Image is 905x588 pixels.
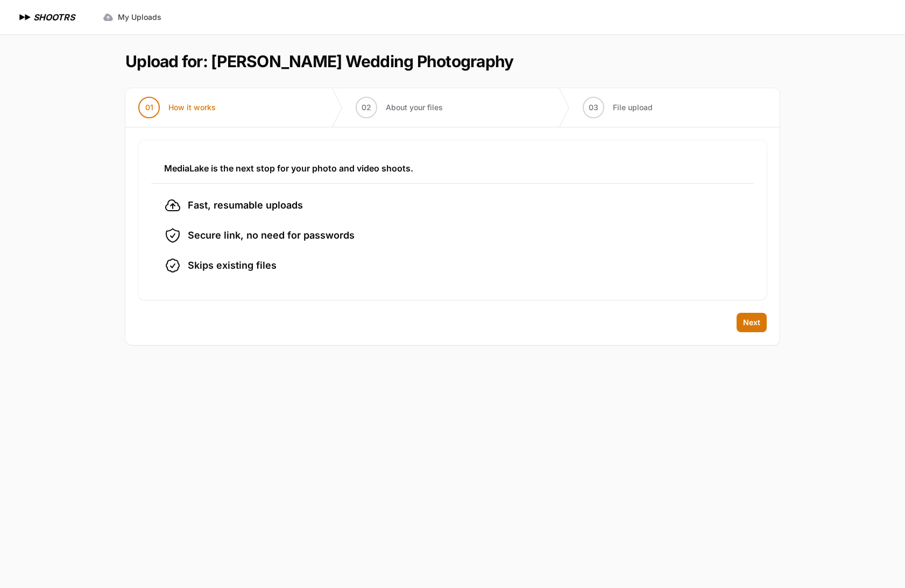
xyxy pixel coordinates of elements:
[613,102,653,113] span: File upload
[168,102,216,113] span: How it works
[188,228,355,243] span: Secure link, no need for passwords
[118,12,161,23] span: My Uploads
[362,102,371,113] span: 02
[145,102,153,113] span: 01
[589,102,598,113] span: 03
[164,162,741,175] h3: MediaLake is the next stop for your photo and video shoots.
[125,52,513,71] h1: Upload for: [PERSON_NAME] Wedding Photography
[96,8,168,27] a: My Uploads
[570,88,666,127] button: 03 File upload
[386,102,443,113] span: About your files
[188,198,303,213] span: Fast, resumable uploads
[737,313,767,332] button: Next
[17,11,75,24] a: SHOOTRS SHOOTRS
[17,11,33,24] img: SHOOTRS
[343,88,456,127] button: 02 About your files
[188,258,277,273] span: Skips existing files
[125,88,229,127] button: 01 How it works
[33,11,75,24] h1: SHOOTRS
[743,317,760,328] span: Next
